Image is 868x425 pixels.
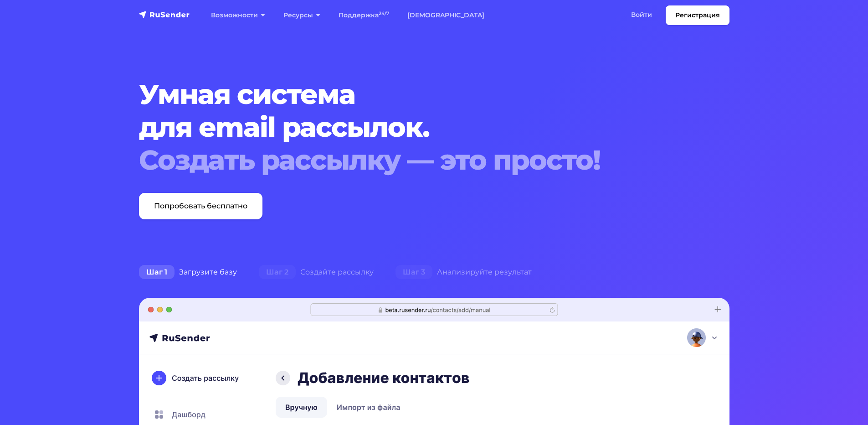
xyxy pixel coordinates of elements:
div: Создать рассылку — это просто! [139,144,679,176]
a: [DEMOGRAPHIC_DATA] [398,6,493,25]
span: Шаг 1 [139,265,175,280]
span: Шаг 2 [259,265,296,280]
a: Возможности [202,6,274,25]
div: Загрузите базу [128,263,248,281]
img: RuSender [139,10,190,19]
sup: 24/7 [379,10,389,16]
a: Регистрация [666,5,729,25]
h1: Умная система для email рассылок. [139,78,679,176]
a: Ресурсы [274,6,329,25]
a: Войти [622,5,661,24]
span: Шаг 3 [395,265,432,280]
a: Попробовать бесплатно [139,193,262,219]
div: Анализируйте результат [385,263,543,281]
div: Создайте рассылку [248,263,385,281]
a: Поддержка24/7 [329,6,398,25]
